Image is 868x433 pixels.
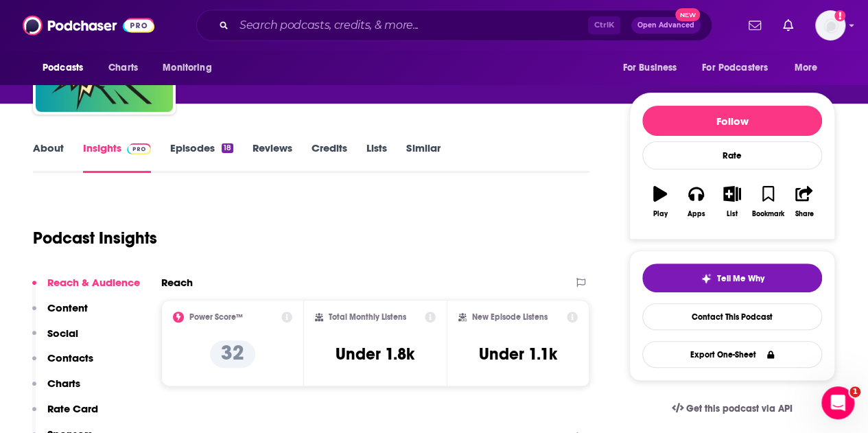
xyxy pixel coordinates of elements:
a: Charts [99,55,146,81]
span: 1 [849,386,860,397]
svg: Add a profile image [834,10,845,21]
button: open menu [785,55,835,81]
div: Search podcasts, credits, & more... [196,10,712,41]
button: List [714,177,750,226]
h3: Under 1.8k [336,344,414,364]
img: User Profile [815,10,845,40]
h2: Total Monthly Listens [329,312,406,322]
a: About [33,141,64,173]
button: Play [642,177,678,226]
div: Bookmark [752,210,784,218]
button: Charts [32,377,80,402]
button: Share [786,177,822,226]
button: Social [32,327,78,352]
span: For Business [622,58,677,78]
button: Export One-Sheet [642,341,822,368]
img: Podchaser Pro [127,143,151,154]
span: Ctrl K [588,16,620,34]
button: tell me why sparkleTell Me Why [642,264,822,292]
button: Show profile menu [815,10,845,40]
div: Rate [642,141,822,169]
a: Show notifications dropdown [743,14,766,37]
h1: Podcast Insights [33,228,157,248]
button: Follow [642,106,822,136]
a: Reviews [253,141,292,173]
div: Share [795,210,813,218]
p: Rate Card [47,402,98,415]
button: open menu [33,55,101,81]
h2: Power Score™ [189,312,243,322]
span: For Podcasters [702,58,768,78]
button: Bookmark [750,177,786,226]
button: Reach & Audience [32,276,140,301]
button: Apps [678,177,714,226]
iframe: Intercom live chat [821,386,854,419]
div: 18 [222,143,233,153]
span: Tell Me Why [717,273,764,284]
button: Rate Card [32,402,98,428]
p: Content [47,301,88,314]
span: New [675,8,700,21]
span: Get this podcast via API [686,403,793,414]
span: Charts [108,58,138,78]
img: tell me why sparkle [701,273,712,284]
div: Apps [688,210,705,218]
div: Play [653,210,668,218]
h2: Reach [161,276,193,289]
button: Content [32,301,88,327]
a: Contact This Podcast [642,303,822,330]
img: Podchaser - Follow, Share and Rate Podcasts [23,12,154,38]
span: Monitoring [163,58,211,78]
p: 32 [210,340,255,368]
input: Search podcasts, credits, & more... [234,14,588,36]
p: Contacts [47,351,93,364]
h2: New Episode Listens [472,312,548,322]
div: List [727,210,738,218]
button: open menu [153,55,229,81]
h3: Under 1.1k [479,344,557,364]
button: open menu [693,55,788,81]
button: Contacts [32,351,93,377]
span: Open Advanced [637,22,694,29]
span: Logged in as gabrielle.gantz [815,10,845,40]
a: Similar [406,141,440,173]
p: Social [47,327,78,340]
a: Show notifications dropdown [777,14,799,37]
a: Get this podcast via API [661,392,804,425]
button: open menu [613,55,694,81]
span: More [795,58,818,78]
a: Episodes18 [170,141,233,173]
a: InsightsPodchaser Pro [83,141,151,173]
a: Lists [366,141,387,173]
a: Credits [312,141,347,173]
p: Charts [47,377,80,390]
button: Open AdvancedNew [631,17,701,34]
span: Podcasts [43,58,83,78]
p: Reach & Audience [47,276,140,289]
